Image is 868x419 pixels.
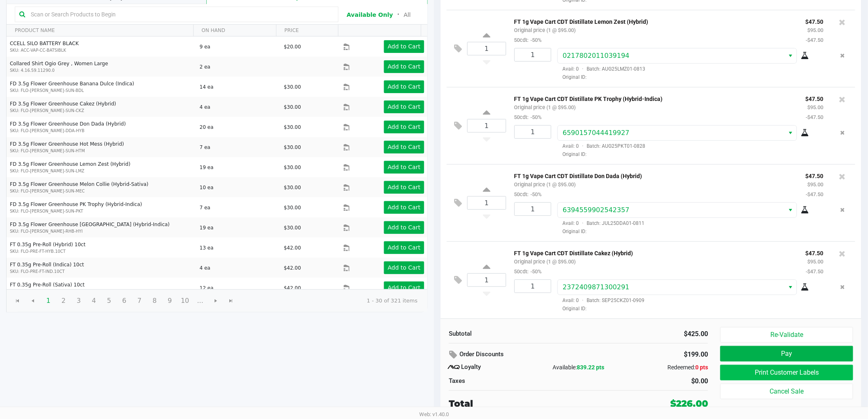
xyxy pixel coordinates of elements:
[563,52,630,60] span: 0217802011039194
[196,218,280,238] td: 19 ea
[196,258,280,278] td: 4 ea
[284,84,301,90] span: $30.00
[147,293,162,309] span: Page 8
[622,363,708,372] div: Redeemed:
[10,168,193,174] p: SKU: FLO-[PERSON_NAME]-SUN-LMZ
[284,44,301,50] span: $20.00
[7,25,193,37] th: PRODUCT NAME
[284,285,301,291] span: $42.00
[579,66,587,72] span: ·
[808,104,824,110] small: $95.00
[557,298,645,303] span: Avail: 0 Batch: SEP25CKZ01-0909
[785,203,797,218] button: Select
[101,293,117,309] span: Page 5
[449,348,618,362] div: Order Discounts
[514,16,793,25] p: FT 1g Vape Cart CDT Distillate Lemon Zest (Hybrid)
[7,57,196,77] td: Collared Shirt Ogio Grey , Women Large
[196,37,280,57] td: 9 ea
[10,67,193,73] p: SKU: 4.16.59.11290.0
[514,94,793,102] p: FT 1g Vape Cart CDT Distillate PK Trophy (Hybrid-Indica)
[557,143,646,149] span: Avail: 0 Batch: AUG25PKT01-0828
[384,141,424,153] button: Add to Cart
[557,305,824,312] span: Original ID:
[557,73,824,81] span: Original ID:
[116,293,132,309] span: Page 6
[404,11,411,19] button: All
[10,293,25,309] span: Go to the first page
[196,278,280,298] td: 12 ea
[10,228,193,234] p: SKU: FLO-[PERSON_NAME]-RHB-HYI
[449,376,572,386] div: Taxes
[245,297,418,305] kendo-pager-info: 1 - 30 of 321 items
[388,224,420,231] app-button-loader: Add to Cart
[695,364,708,371] span: 0 pts
[388,43,420,50] app-button-loader: Add to Cart
[393,11,404,18] span: ᛫
[7,97,196,117] td: FD 3.5g Flower Greenhouse Cakez (Hybrid)
[276,25,338,37] th: PRICE
[30,298,36,304] span: Go to the previous page
[384,181,424,194] button: Add to Cart
[284,265,301,271] span: $42.00
[7,278,196,298] td: FT 0.35g Pre-Roll (Sativa) 10ct
[720,346,853,362] button: Pay
[7,77,196,97] td: FD 3.5g Flower Greenhouse Banana Dulce (Indica)
[388,63,420,70] app-button-loader: Add to Cart
[384,221,424,234] button: Add to Cart
[806,94,824,102] p: $47.50
[529,37,542,43] span: -50%
[720,365,853,380] button: Print Customer Labels
[529,191,542,197] span: -50%
[384,60,424,73] button: Add to Cart
[177,293,193,309] span: Page 10
[384,241,424,254] button: Add to Cart
[514,248,793,256] p: FT 1g Vape Cart CDT Distillate Cakez (Hybrid)
[25,293,41,309] span: Go to the previous page
[563,206,630,214] span: 6394559902542357
[284,225,301,231] span: $30.00
[7,238,196,258] td: FT 0.35g Pre-Roll (Hybrid) 10ct
[196,117,280,137] td: 20 ea
[10,108,193,114] p: SKU: FLO-[PERSON_NAME]-SUN-CKZ
[514,27,576,33] small: Original price (1 @ $95.00)
[132,293,147,309] span: Page 7
[56,293,71,309] span: Page 2
[514,114,542,120] small: 50cdt:
[212,298,219,304] span: Go to the next page
[557,66,646,72] span: Avail: 0 Batch: AUG25LMZ01-0813
[806,114,824,120] small: -$47.50
[388,83,420,90] app-button-loader: Add to Cart
[557,151,824,158] span: Original ID:
[10,128,193,134] p: SKU: FLO-[PERSON_NAME]-DDA-HYB
[162,293,178,309] span: Page 9
[10,208,193,214] p: SKU: FLO-[PERSON_NAME]-SUN-PKT
[10,47,193,53] p: SKU: ACC-VAP-CC-BATSIBLK
[579,220,587,226] span: ·
[208,293,224,309] span: Go to the next page
[837,279,848,295] button: Remove the package from the orderLine
[10,148,193,154] p: SKU: FLO-[PERSON_NAME]-SUN-HTM
[563,283,630,291] span: 2372409871300291
[388,184,420,190] app-button-loader: Add to Cart
[223,293,239,309] span: Go to the last page
[10,288,193,295] p: SKU: FLO-PRE-FT-SAT.10CT
[529,114,542,120] span: -50%
[419,411,449,417] span: Web: v1.40.0
[514,104,576,110] small: Original price (1 @ $95.00)
[806,191,824,197] small: -$47.50
[384,201,424,214] button: Add to Cart
[557,220,645,226] span: Avail: 0 Batch: JUL25DDA01-0811
[720,384,853,399] button: Cancel Sale
[384,261,424,274] button: Add to Cart
[71,293,87,309] span: Page 3
[785,48,797,63] button: Select
[7,117,196,137] td: FD 3.5g Flower Greenhouse Don Dada (Hybrid)
[7,157,196,177] td: FD 3.5g Flower Greenhouse Lemon Zest (Hybrid)
[630,348,708,362] div: $199.00
[196,238,280,258] td: 13 ea
[196,97,280,117] td: 4 ea
[7,37,196,57] td: CCELL SILO BATTERY BLACK
[7,197,196,218] td: FD 3.5g Flower Greenhouse PK Trophy (Hybrid-Indica)
[41,293,56,309] span: Page 1
[10,268,193,275] p: SKU: FLO-PRE-FT-IND.10CT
